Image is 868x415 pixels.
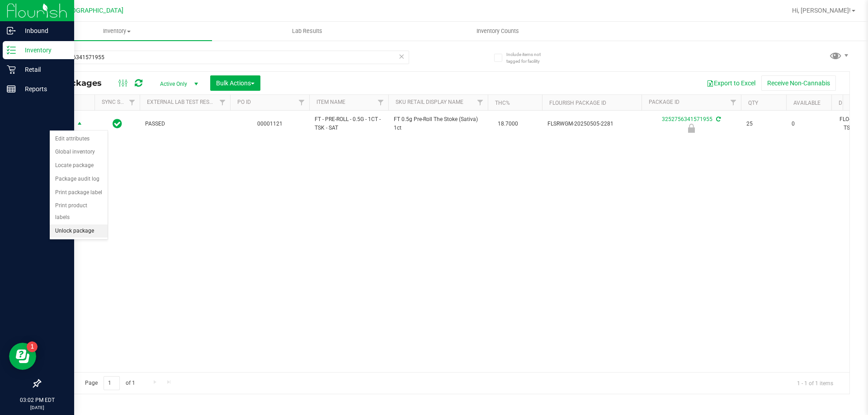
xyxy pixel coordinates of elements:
a: Filter [294,95,309,110]
span: Inventory Counts [464,27,531,35]
li: Global inventory [50,145,108,159]
a: Filter [125,95,140,110]
span: Inventory [22,27,212,35]
span: In Sync [113,117,122,130]
li: Edit attributes [50,132,108,146]
inline-svg: Reports [7,84,16,93]
inline-svg: Inbound [7,26,16,35]
iframe: Resource center [9,343,36,370]
span: Clear [398,51,405,62]
span: 25 [746,120,781,128]
span: FLSRWGM-20250505-2281 [547,120,636,128]
a: 00001121 [257,121,283,127]
a: Filter [215,95,230,110]
a: THC% [495,100,510,106]
span: Hi, [PERSON_NAME]! [792,7,851,14]
a: Filter [373,95,388,110]
a: Flourish Package ID [549,100,606,106]
div: Newly Received [640,124,742,133]
a: Item Name [316,99,345,105]
span: 0 [792,120,826,128]
span: [GEOGRAPHIC_DATA] [61,7,123,14]
iframe: Resource center unread badge [27,341,38,352]
a: PO ID [237,99,251,105]
li: Print product labels [50,199,108,224]
span: All Packages [47,78,111,88]
inline-svg: Retail [7,65,16,74]
input: 1 [104,376,120,390]
span: PASSED [145,120,225,128]
p: Retail [16,64,70,75]
a: Available [793,100,821,106]
span: Bulk Actions [216,79,255,87]
button: Export to Excel [701,75,761,91]
span: 18.7000 [493,117,523,131]
a: Inventory Counts [402,22,593,41]
p: [DATE] [4,404,70,411]
a: Package ID [649,99,679,105]
button: Bulk Actions [210,75,260,91]
inline-svg: Inventory [7,46,16,55]
li: Unlock package [50,224,108,238]
span: Lab Results [280,27,335,35]
a: External Lab Test Result [147,99,218,105]
span: Page of 1 [77,376,142,390]
a: Qty [748,100,758,106]
input: Search Package ID, Item Name, SKU, Lot or Part Number... [40,51,409,64]
a: Sku Retail Display Name [396,99,463,105]
p: Inbound [16,25,70,36]
li: Print package label [50,186,108,200]
li: Package audit log [50,173,108,186]
span: Include items not tagged for facility [506,51,552,65]
span: Sync from Compliance System [715,116,721,122]
a: Filter [726,95,741,110]
a: Inventory [22,22,212,41]
a: Sync Status [102,99,137,105]
a: 3252756341571955 [662,116,712,122]
span: 1 - 1 of 1 items [790,376,840,390]
button: Receive Non-Cannabis [761,75,836,91]
p: Reports [16,84,70,94]
p: Inventory [16,45,70,56]
span: FT 0.5g Pre-Roll The Stoke (Sativa) 1ct [394,115,482,132]
span: FT - PRE-ROLL - 0.5G - 1CT - TSK - SAT [315,115,383,132]
a: Lab Results [212,22,402,41]
li: Locate package [50,159,108,173]
span: select [74,118,85,131]
p: 03:02 PM EDT [4,396,70,404]
a: Filter [473,95,488,110]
